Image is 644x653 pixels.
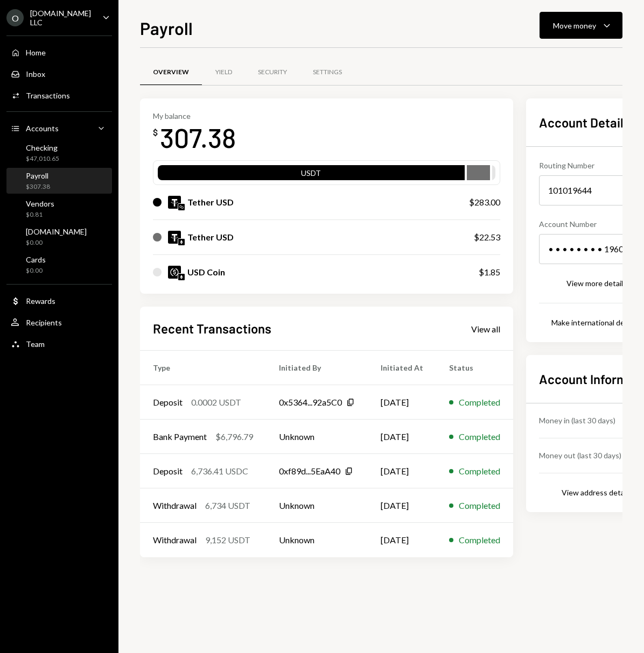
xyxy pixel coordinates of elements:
div: 0xf89d...5EaA40 [279,465,340,478]
div: 9,152 USDT [205,534,250,546]
div: $6,796.79 [215,430,253,443]
div: Inbox [26,69,45,79]
div: Checking [26,143,59,152]
a: Team [6,334,112,353]
div: Tether USD [187,231,234,244]
div: O [6,9,24,26]
div: $0.00 [26,238,87,247]
div: Deposit [153,465,183,478]
div: Completed [459,534,500,546]
div: $47,010.65 [26,154,59,164]
td: [DATE] [368,523,436,557]
img: USDC [168,266,181,279]
div: Overview [153,68,189,77]
div: 6,734 USDT [205,499,250,512]
img: USDT [168,196,181,209]
td: Unknown [266,420,368,454]
div: Tether USD [187,196,234,209]
a: Checking$47,010.65 [6,140,112,166]
a: Inbox [6,64,112,83]
div: Completed [459,396,500,409]
a: Home [6,42,112,62]
td: [DATE] [368,454,436,488]
div: Move money [553,20,596,31]
a: Overview [140,59,202,86]
a: Yield [202,59,245,86]
a: Recipients [6,313,112,332]
div: $283.00 [469,196,500,209]
a: Cards$0.00 [6,252,112,278]
div: Money in (last 30 days) [539,415,615,426]
a: [DOMAIN_NAME]$0.00 [6,224,112,250]
td: Unknown [266,488,368,523]
div: USDT [158,167,465,182]
button: Move money [540,12,622,39]
button: View more details [566,278,640,290]
img: USDT [168,231,181,244]
div: Team [26,339,45,349]
div: Transactions [26,91,70,100]
td: [DATE] [368,385,436,420]
th: Initiated At [368,351,436,385]
div: Withdrawal [153,499,197,512]
div: USD Coin [187,266,225,279]
div: Rewards [26,296,55,306]
a: Vendors$0.81 [6,196,112,222]
div: Deposit [153,396,183,409]
div: View address details [562,488,632,497]
img: ethereum-mainnet [178,239,185,245]
td: Unknown [266,523,368,557]
div: Accounts [26,124,59,133]
td: [DATE] [368,420,436,454]
div: $22.53 [474,231,500,244]
th: Initiated By [266,351,368,385]
div: $ [153,127,158,138]
td: [DATE] [368,488,436,523]
div: Recipients [26,318,62,327]
a: Accounts [6,118,112,138]
a: View all [471,323,500,335]
div: My balance [153,111,236,120]
th: Type [140,351,266,385]
div: [DOMAIN_NAME] [26,227,87,236]
div: Yield [215,68,232,77]
a: Transactions [6,86,112,105]
a: Security [245,59,300,86]
h1: Payroll [140,17,193,39]
a: Settings [300,59,355,86]
div: 0.0002 USDT [191,396,241,409]
div: Bank Payment [153,430,207,443]
div: $307.38 [26,182,50,191]
div: Make international deposit [551,318,642,327]
img: polygon-mainnet [178,204,185,210]
div: $0.00 [26,266,46,275]
div: Security [258,68,287,77]
div: Completed [459,499,500,512]
img: ethereum-mainnet [178,274,185,280]
div: View all [471,324,500,335]
div: Completed [459,430,500,443]
div: Withdrawal [153,534,197,546]
div: Vendors [26,199,54,208]
a: Rewards [6,291,112,310]
div: Settings [313,68,342,77]
div: 0x5364...92a5C0 [279,396,342,409]
h2: Recent Transactions [153,320,271,337]
div: Money out (last 30 days) [539,450,621,461]
div: View more details [566,279,627,288]
div: 307.38 [160,120,236,154]
a: Payroll$307.38 [6,168,112,194]
th: Status [436,351,513,385]
div: Cards [26,255,46,264]
div: Payroll [26,171,50,180]
div: Completed [459,465,500,478]
div: 6,736.41 USDC [191,465,248,478]
div: $1.85 [479,266,500,279]
div: [DOMAIN_NAME] LLC [30,9,94,27]
div: $0.81 [26,210,54,219]
div: Home [26,48,46,57]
